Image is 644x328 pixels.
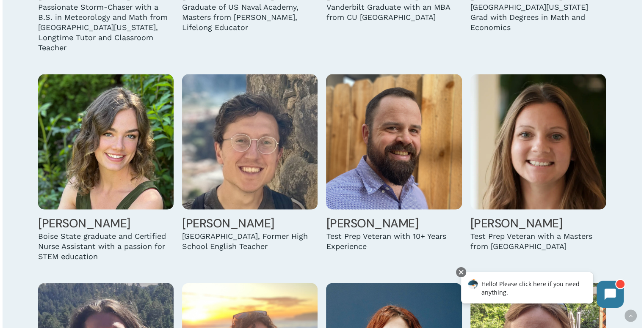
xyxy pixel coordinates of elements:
div: Test Prep Veteran with a Masters from [GEOGRAPHIC_DATA] [470,231,606,251]
div: Test Prep Veteran with 10+ Years Experience [326,231,462,251]
div: [GEOGRAPHIC_DATA], Former High School English Teacher [182,231,318,251]
div: Vanderbilt Graduate with an MBA from CU [GEOGRAPHIC_DATA] [326,2,462,22]
div: Passionate Storm-Chaser with a B.S. in Meteorology and Math from [GEOGRAPHIC_DATA][US_STATE], Lon... [38,2,174,53]
a: [PERSON_NAME] [326,216,418,231]
iframe: Chatbot [452,265,632,316]
div: [GEOGRAPHIC_DATA][US_STATE] Grad with Degrees in Math and Economics [470,2,606,33]
img: Zoe Lister [38,74,174,210]
div: Graduate of US Naval Academy, Masters from [PERSON_NAME], Lifelong Educator [182,2,318,33]
a: [PERSON_NAME] [38,216,130,231]
img: Matt Madsen [326,74,462,210]
a: [PERSON_NAME] [182,216,274,231]
img: Sean Lynch [182,74,318,210]
div: Boise State graduate and Certified Nurse Assistant with a passion for STEM education [38,231,174,262]
img: Megan McCann [470,74,606,210]
a: [PERSON_NAME] [470,216,563,231]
